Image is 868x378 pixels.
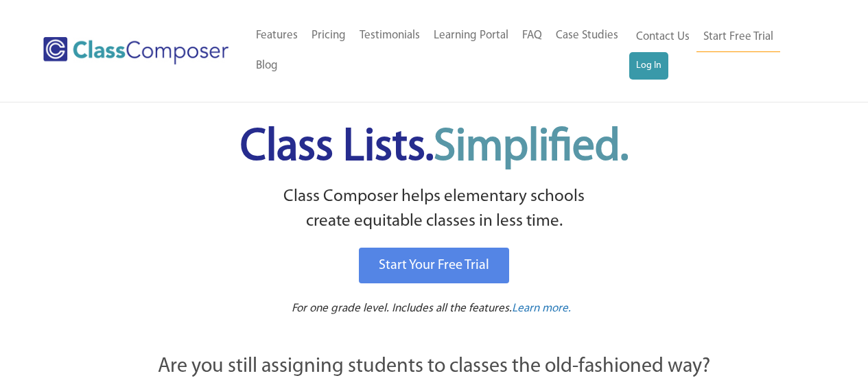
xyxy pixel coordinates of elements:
[379,259,489,272] span: Start Your Free Trial
[292,303,512,314] span: For one grade level. Includes all the features.
[549,21,625,51] a: Case Studies
[359,248,509,283] a: Start Your Free Trial
[305,21,353,51] a: Pricing
[43,37,228,64] img: Class Composer
[434,126,629,170] span: Simplified.
[512,303,571,314] span: Learn more.
[696,22,780,53] a: Start Free Trial
[629,22,814,80] nav: Header Menu
[249,21,305,51] a: Features
[82,185,786,235] p: Class Composer helps elementary schools create equitable classes in less time.
[249,51,285,81] a: Blog
[353,21,427,51] a: Testimonials
[629,52,668,80] a: Log In
[512,300,571,318] a: Learn more.
[249,21,629,81] nav: Header Menu
[515,21,549,51] a: FAQ
[629,22,696,52] a: Contact Us
[427,21,515,51] a: Learning Portal
[240,126,629,170] span: Class Lists.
